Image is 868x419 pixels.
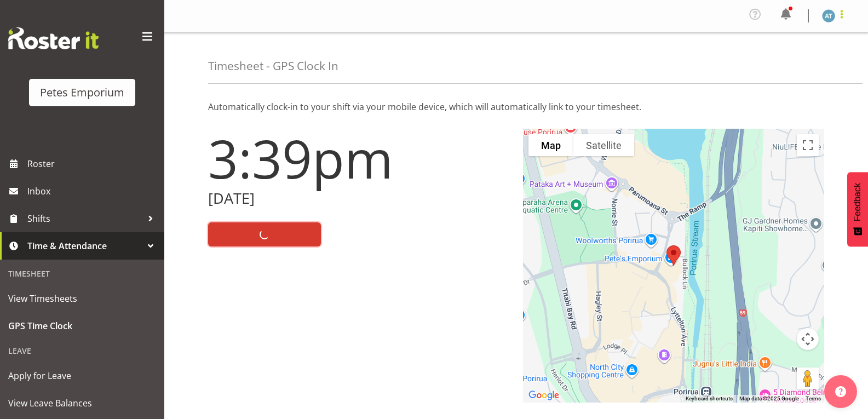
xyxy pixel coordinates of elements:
img: Rosterit website logo [8,27,99,49]
span: View Leave Balances [8,395,156,411]
span: View Timesheets [8,290,156,307]
a: View Leave Balances [3,389,162,417]
button: Keyboard shortcuts [686,395,733,403]
a: Terms (opens in new tab) [806,395,821,401]
a: View Timesheets [3,285,162,312]
button: Feedback - Show survey [847,172,868,246]
button: Show street map [528,134,573,156]
p: Automatically clock-in to your shift via your mobile device, which will automatically link to you... [208,100,824,113]
div: Petes Emporium [40,84,124,101]
span: Apply for Leave [8,368,156,384]
h2: [DATE] [208,190,510,207]
span: Time & Attendance [27,238,142,254]
button: Map camera controls [797,328,819,350]
a: Open this area in Google Maps (opens a new window) [526,388,562,403]
img: alex-micheal-taniwha5364.jpg [822,9,835,22]
h4: Timesheet - GPS Clock In [208,60,338,72]
div: Leave [3,340,162,362]
a: GPS Time Clock [3,312,162,340]
div: Timesheet [3,262,162,285]
span: GPS Time Clock [8,318,156,334]
h1: 3:39pm [208,129,510,188]
img: help-xxl-2.png [835,386,846,397]
button: Drag Pegman onto the map to open Street View [797,368,819,389]
a: Apply for Leave [3,362,162,389]
span: Inbox [27,183,159,199]
button: Show satellite imagery [573,134,634,156]
span: Shifts [27,210,142,227]
span: Roster [27,156,159,172]
span: Map data ©2025 Google [739,395,799,401]
button: Toggle fullscreen view [797,134,819,156]
span: Feedback [853,183,863,221]
img: Google [526,388,562,403]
